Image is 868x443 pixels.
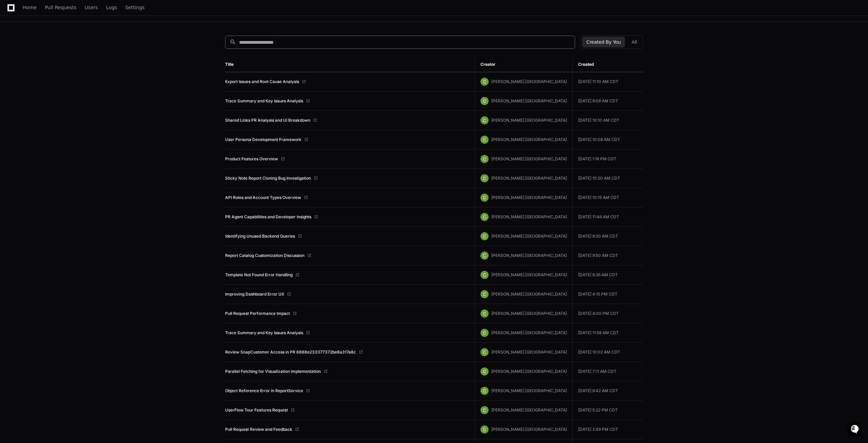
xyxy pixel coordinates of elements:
[480,329,489,337] img: ACg8ocIMhgArYgx6ZSQUNXU5thzs6UsPf9rb_9nFAWwzqr8JC4dkNA=s96-c
[225,369,321,374] a: Parallel Fetching for Visualization Implementation
[491,349,567,355] span: [PERSON_NAME].[GEOGRAPHIC_DATA]
[225,253,304,258] a: Report Catalog Customization Discussion
[480,309,489,318] img: ACg8ocIMhgArYgx6ZSQUNXU5thzs6UsPf9rb_9nFAWwzqr8JC4dkNA=s96-c
[572,207,643,227] td: [DATE] 11:46 AM CDT
[491,407,567,412] span: [PERSON_NAME].[GEOGRAPHIC_DATA]
[225,214,311,220] a: PR Agent Capabilities and Developer Insights
[480,251,489,260] img: ACg8ocIMhgArYgx6ZSQUNXU5thzs6UsPf9rb_9nFAWwzqr8JC4dkNA=s96-c
[48,71,82,76] a: Powered byPylon
[45,5,76,9] span: Pull Requests
[491,234,567,239] span: [PERSON_NAME].[GEOGRAPHIC_DATA]
[491,369,567,374] span: [PERSON_NAME].[GEOGRAPHIC_DATA]
[572,72,643,92] td: [DATE] 11:10 AM CDT
[572,92,643,111] td: [DATE] 9:09 AM CDT
[491,272,567,277] span: [PERSON_NAME].[GEOGRAPHIC_DATA]
[480,213,489,221] img: ACg8ocIMhgArYgx6ZSQUNXU5thzs6UsPf9rb_9nFAWwzqr8JC4dkNA=s96-c
[572,285,643,304] td: [DATE] 4:15 PM CDT
[225,156,278,162] a: Product Features Overview
[225,57,475,72] th: Title
[115,53,123,61] button: Start new chat
[480,136,489,144] img: ACg8ocIMhgArYgx6ZSQUNXU5thzs6UsPf9rb_9nFAWwzqr8JC4dkNA=s96-c
[475,57,572,72] th: Creator
[480,97,489,105] img: ACg8ocIMhgArYgx6ZSQUNXU5thzs6UsPf9rb_9nFAWwzqr8JC4dkNA=s96-c
[225,98,303,104] a: Trace Summary and Key Issues Analysis
[628,37,641,47] button: All
[491,291,567,297] span: [PERSON_NAME].[GEOGRAPHIC_DATA]
[491,98,567,103] span: [PERSON_NAME].[GEOGRAPHIC_DATA]
[572,149,643,169] td: [DATE] 1:16 PM CDT
[572,343,643,362] td: [DATE] 10:02 AM CDT
[23,51,111,57] div: Start new chat
[225,311,290,316] a: Pull Request Performance Impact
[480,174,489,182] img: ACg8ocIMhgArYgx6ZSQUNXU5thzs6UsPf9rb_9nFAWwzqr8JC4dkNA=s96-c
[225,407,288,413] a: UserFlow Tour Features Request
[480,232,489,240] img: ACg8ocIMhgArYgx6ZSQUNXU5thzs6UsPf9rb_9nFAWwzqr8JC4dkNA=s96-c
[491,137,567,142] span: [PERSON_NAME].[GEOGRAPHIC_DATA]
[572,57,643,72] th: Created
[491,214,567,219] span: [PERSON_NAME].[GEOGRAPHIC_DATA]
[491,79,567,84] span: [PERSON_NAME].[GEOGRAPHIC_DATA]
[572,111,643,130] td: [DATE] 10:10 AM CDT
[572,169,643,188] td: [DATE] 10:20 AM CDT
[491,195,567,200] span: [PERSON_NAME].[GEOGRAPHIC_DATA]
[572,130,643,149] td: [DATE] 10:08 AM CDT
[572,420,643,439] td: [DATE] 2:49 PM CDT
[225,427,292,432] a: Pull Request Review and Feedback
[480,348,489,356] img: ACg8ocIMhgArYgx6ZSQUNXU5thzs6UsPf9rb_9nFAWwzqr8JC4dkNA=s96-c
[480,406,489,414] img: ACg8ocIMhgArYgx6ZSQUNXU5thzs6UsPf9rb_9nFAWwzqr8JC4dkNA=s96-c
[572,265,643,285] td: [DATE] 8:26 AM CDT
[572,362,643,381] td: [DATE] 7:11 AM CDT
[225,349,356,355] a: Review SnapCustomer Access in PR 6888e233377372be8a317a8c
[225,79,299,84] a: Export Issues and Root Cause Analysis
[491,330,567,335] span: [PERSON_NAME].[GEOGRAPHIC_DATA]
[480,425,489,434] img: ACg8ocIMhgArYgx6ZSQUNXU5thzs6UsPf9rb_9nFAWwzqr8JC4dkNA=s96-c
[225,291,284,297] a: Improving Dashboard Error UX
[225,330,303,336] a: Trace Summary and Key Issues Analysis
[572,227,643,246] td: [DATE] 9:20 AM CDT
[491,253,567,258] span: [PERSON_NAME].[GEOGRAPHIC_DATA]
[572,381,643,401] td: [DATE] 8:42 AM CDT
[225,176,311,181] a: Sticky Note Report Cloning Bug Investigation
[125,5,144,9] span: Settings
[106,5,117,9] span: Logs
[225,234,295,239] a: Identifying Unused Backend Queries
[23,57,86,63] div: We're available if you need us!
[85,5,98,9] span: Users
[846,421,865,439] iframe: Open customer support
[7,27,123,38] div: Welcome
[23,5,37,9] span: Home
[480,78,489,86] img: ACg8ocIMhgArYgx6ZSQUNXU5thzs6UsPf9rb_9nFAWwzqr8JC4dkNA=s96-c
[491,176,567,181] span: [PERSON_NAME].[GEOGRAPHIC_DATA]
[572,401,643,420] td: [DATE] 5:22 PM CDT
[67,71,82,76] span: Pylon
[225,137,301,142] a: User Persona Development Framework
[572,304,643,323] td: [DATE] 4:00 PM CDT
[491,118,567,123] span: [PERSON_NAME].[GEOGRAPHIC_DATA]
[491,311,567,316] span: [PERSON_NAME].[GEOGRAPHIC_DATA]
[7,51,19,63] img: 1736555170064-99ba0984-63c1-480f-8ee9-699278ef63ed
[225,118,310,123] a: Shared Links PR Analysis and UI Breakdown
[491,427,567,432] span: [PERSON_NAME].[GEOGRAPHIC_DATA]
[7,7,20,20] img: PlayerZero
[480,155,489,163] img: ACg8ocIMhgArYgx6ZSQUNXU5thzs6UsPf9rb_9nFAWwzqr8JC4dkNA=s96-c
[582,37,625,47] button: Created By You
[225,195,301,200] a: API Roles and Account Types Overview
[572,188,643,207] td: [DATE] 10:15 AM CDT
[480,290,489,298] img: ACg8ocIMhgArYgx6ZSQUNXU5thzs6UsPf9rb_9nFAWwzqr8JC4dkNA=s96-c
[491,156,567,161] span: [PERSON_NAME].[GEOGRAPHIC_DATA]
[480,387,489,395] img: ACg8ocIMhgArYgx6ZSQUNXU5thzs6UsPf9rb_9nFAWwzqr8JC4dkNA=s96-c
[491,388,567,393] span: [PERSON_NAME].[GEOGRAPHIC_DATA]
[480,194,489,202] img: ACg8ocIMhgArYgx6ZSQUNXU5thzs6UsPf9rb_9nFAWwzqr8JC4dkNA=s96-c
[225,388,303,394] a: Object Reference Error in ReportService
[480,271,489,279] img: ACg8ocIMhgArYgx6ZSQUNXU5thzs6UsPf9rb_9nFAWwzqr8JC4dkNA=s96-c
[480,116,489,124] img: ACg8ocIMhgArYgx6ZSQUNXU5thzs6UsPf9rb_9nFAWwzqr8JC4dkNA=s96-c
[572,246,643,265] td: [DATE] 9:50 AM CDT
[230,39,236,45] mat-icon: search
[480,367,489,376] img: ACg8ocIMhgArYgx6ZSQUNXU5thzs6UsPf9rb_9nFAWwzqr8JC4dkNA=s96-c
[572,323,643,343] td: [DATE] 11:58 AM CDT
[225,272,293,278] a: Template Not Found Error Handling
